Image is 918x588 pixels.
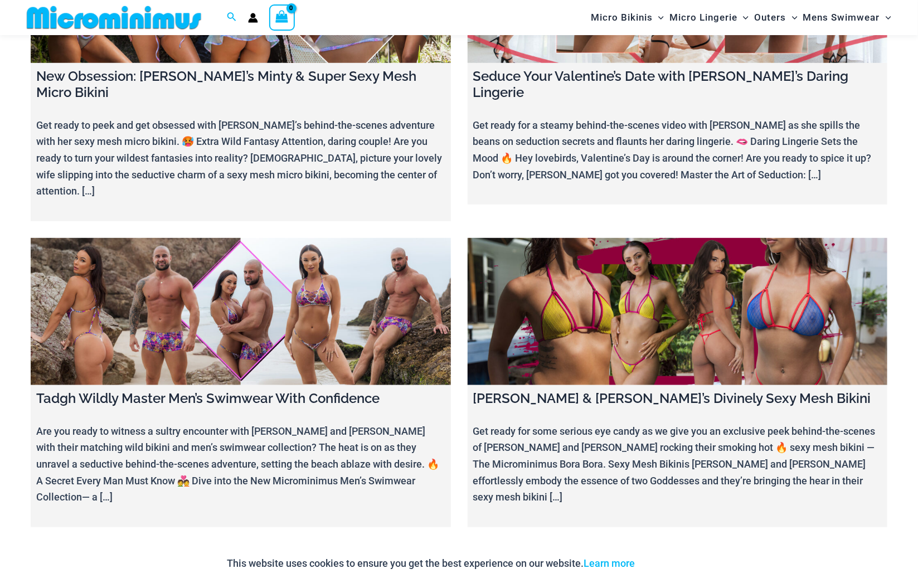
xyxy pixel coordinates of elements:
[737,3,749,32] span: Menu Toggle
[800,3,894,32] a: Mens SwimwearMenu ToggleMenu Toggle
[786,3,798,32] span: Menu Toggle
[36,69,445,101] h4: New Obsession: [PERSON_NAME]’s Minty & Super Sexy Mesh Micro Bikini
[584,557,635,569] a: Learn more
[752,3,800,32] a: OutersMenu ToggleMenu Toggle
[227,555,635,572] p: This website uses cookies to ensure you get the best experience on our website.
[591,3,653,32] span: Micro Bikinis
[755,3,786,32] span: Outers
[227,11,237,25] a: Search icon link
[36,423,445,506] p: Are you ready to witness a sultry encounter with [PERSON_NAME] and [PERSON_NAME] with their match...
[248,13,258,23] a: Account icon link
[36,391,445,407] h4: Tadgh Wildly Master Men’s Swimwear With Confidence
[22,5,206,30] img: MM SHOP LOGO FLAT
[473,117,882,183] p: Get ready for a steamy behind-the-scenes video with [PERSON_NAME] as she spills the beans on sedu...
[473,423,882,506] p: Get ready for some serious eye candy as we give you an exclusive peek behind-the-scenes of [PERSO...
[473,391,882,407] h4: [PERSON_NAME] & [PERSON_NAME]’s Divinely Sexy Mesh Bikini
[588,3,667,32] a: Micro BikinisMenu ToggleMenu Toggle
[669,3,737,32] span: Micro Lingerie
[880,3,891,32] span: Menu Toggle
[653,3,664,32] span: Menu Toggle
[644,550,691,577] button: Accept
[31,238,451,385] a: Tadgh Wildly Master Men’s Swimwear With Confidence
[586,2,896,33] nav: Site Navigation
[36,117,445,200] p: Get ready to peek and get obsessed with [PERSON_NAME]’s behind-the-scenes adventure with her sexy...
[803,3,880,32] span: Mens Swimwear
[473,69,882,101] h4: Seduce Your Valentine’s Date with [PERSON_NAME]’s Daring Lingerie
[269,4,295,30] a: View Shopping Cart, empty
[468,238,888,385] a: Tamika & Tayla’s Divinely Sexy Mesh Bikini
[667,3,751,32] a: Micro LingerieMenu ToggleMenu Toggle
